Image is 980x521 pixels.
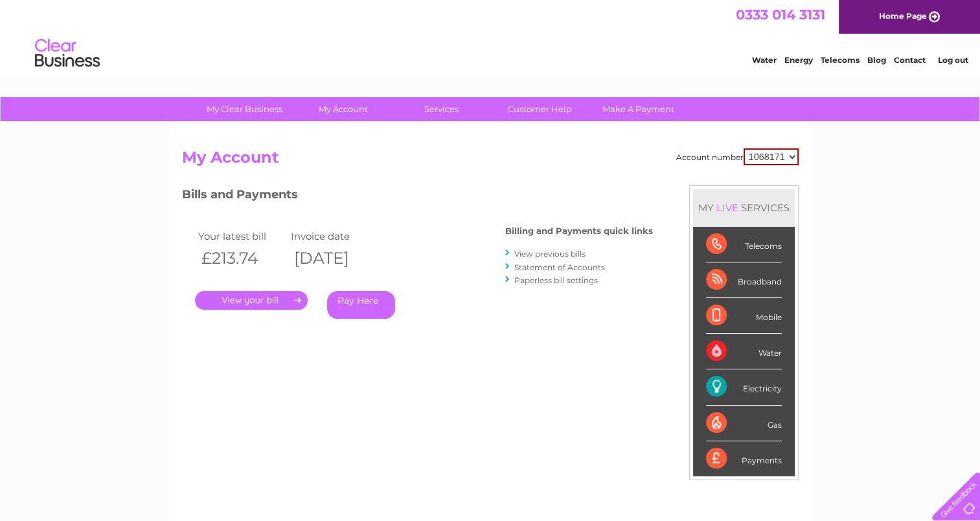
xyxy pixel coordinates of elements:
div: Telecoms [706,227,782,262]
div: Payments [706,441,782,476]
h2: My Account [182,148,799,173]
a: . [195,291,308,310]
td: Invoice date [288,227,381,245]
a: Water [752,55,777,65]
img: logo.png [34,34,100,73]
a: Paperless bill settings [514,275,598,285]
a: 0333 014 3131 [736,6,825,23]
th: [DATE] [288,245,381,272]
div: Gas [706,406,782,441]
a: View previous bills [514,249,586,259]
a: Customer Help [486,97,593,121]
a: Blog [867,55,886,65]
a: Log out [937,55,968,65]
div: Broadband [706,262,782,298]
div: Electricity [706,369,782,405]
a: Contact [894,55,926,65]
a: Energy [784,55,813,65]
div: MY SERVICES [693,189,795,226]
div: LIVE [714,202,741,214]
div: Mobile [706,298,782,334]
div: Clear Business is a trading name of Verastar Limited (registered in [GEOGRAPHIC_DATA] No. 3667643... [185,7,797,63]
div: Water [706,334,782,369]
div: Account number [676,148,799,165]
h4: Billing and Payments quick links [505,226,653,236]
a: Statement of Accounts [514,262,605,272]
a: My Clear Business [191,97,298,121]
a: Make A Payment [585,97,692,121]
a: Telecoms [821,55,860,65]
td: Your latest bill [195,227,288,245]
a: Services [388,97,495,121]
th: £213.74 [195,245,288,272]
a: Pay Here [327,291,395,319]
h3: Bills and Payments [182,185,653,208]
a: My Account [290,97,396,121]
